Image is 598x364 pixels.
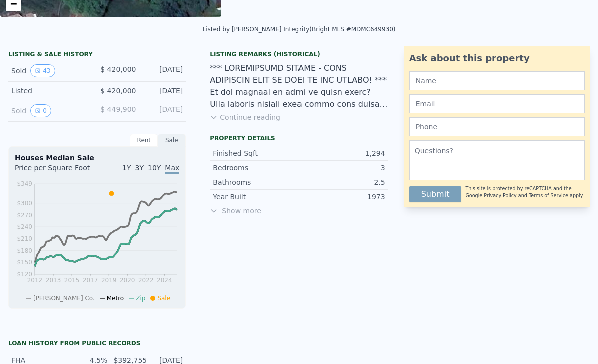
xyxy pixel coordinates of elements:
div: This site is protected by reCAPTCHA and the Google and apply. [465,182,585,202]
button: Submit [409,186,462,202]
div: Sale [158,134,186,147]
tspan: 2024 [157,277,172,284]
div: [DATE] [144,104,183,117]
tspan: $300 [17,200,32,207]
a: Privacy Policy [484,193,516,198]
span: [PERSON_NAME] Co. [33,295,95,302]
div: Property details [210,134,388,142]
span: 3Y [135,164,144,172]
div: *** LOREMIPSUMD SITAME - CONS ADIPISCIN ELIT SE DOEI TE INC UTLABO! *** Et dol magnaal en admi ve... [210,62,388,110]
div: Finished Sqft [213,148,299,158]
span: $ 420,000 [100,87,136,95]
div: Listed [11,86,89,96]
input: Name [409,71,585,90]
div: Year Built [213,192,299,202]
tspan: $270 [17,212,32,219]
div: Bedrooms [213,163,299,173]
div: Houses Median Sale [15,153,179,163]
span: 10Y [148,164,161,172]
div: Sold [11,104,89,117]
tspan: 2017 [83,277,98,284]
span: Metro [107,295,124,302]
span: 1Y [122,164,131,172]
span: Max [165,164,179,174]
a: Terms of Service [529,193,568,198]
tspan: $349 [17,180,32,187]
span: Zip [136,295,145,302]
tspan: $120 [17,271,32,278]
span: $ 420,000 [100,65,136,73]
div: Loan history from public records [8,339,186,347]
tspan: 2013 [46,277,61,284]
div: LISTING & SALE HISTORY [8,50,186,60]
span: $ 449,900 [100,105,136,113]
tspan: $180 [17,247,32,254]
div: Price per Square Foot [15,163,97,179]
div: 1,294 [299,148,385,158]
tspan: $240 [17,223,32,230]
input: Phone [409,117,585,136]
div: 3 [299,163,385,173]
button: Continue reading [210,112,280,122]
div: Ask about this property [409,51,585,65]
tspan: $210 [17,235,32,242]
button: View historical data [30,104,51,117]
div: Rent [130,134,158,147]
tspan: 2012 [27,277,43,284]
button: View historical data [30,64,55,77]
tspan: 2020 [120,277,135,284]
div: [DATE] [144,86,183,96]
tspan: $150 [17,259,32,266]
tspan: 2015 [64,277,80,284]
div: Bathrooms [213,177,299,187]
span: Show more [210,206,388,216]
div: 1973 [299,192,385,202]
tspan: 2022 [138,277,154,284]
input: Email [409,94,585,113]
div: 2.5 [299,177,385,187]
div: Sold [11,64,89,77]
div: [DATE] [144,64,183,77]
div: Listing Remarks (Historical) [210,50,388,58]
div: Listed by [PERSON_NAME] Integrity (Bright MLS #MDMC649930) [202,26,395,33]
tspan: 2019 [101,277,117,284]
span: Sale [157,295,170,302]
